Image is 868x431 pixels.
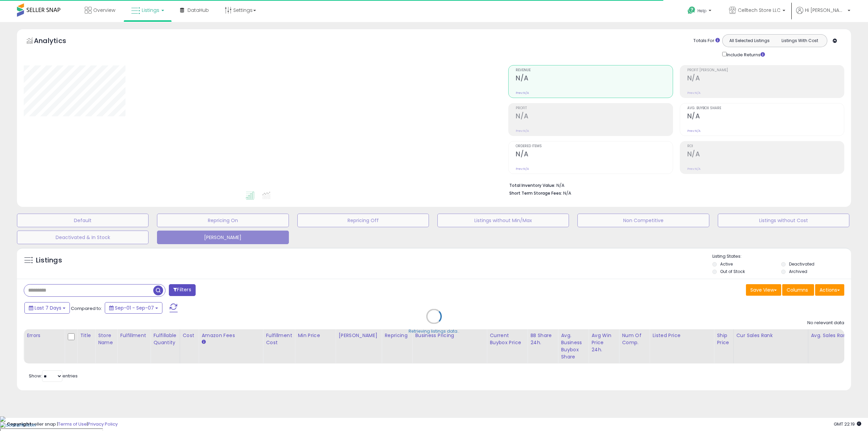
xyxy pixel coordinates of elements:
[687,6,696,15] i: Get Help
[516,167,529,171] small: Prev: N/A
[17,214,149,227] button: Default
[142,7,159,14] span: Listings
[687,112,844,121] h2: N/A
[697,8,707,14] span: Help
[687,68,844,72] span: Profit [PERSON_NAME]
[687,129,701,133] small: Prev: N/A
[516,74,672,83] h2: N/A
[687,91,701,95] small: Prev: N/A
[516,91,529,95] small: Prev: N/A
[738,7,781,14] span: Celltech Store LLC
[516,129,529,133] small: Prev: N/A
[157,214,289,227] button: Repricing On
[693,38,720,44] div: Totals For
[577,214,709,227] button: Non Competitive
[687,74,844,83] h2: N/A
[516,68,672,72] span: Revenue
[687,167,701,171] small: Prev: N/A
[516,112,672,121] h2: N/A
[687,150,844,159] h2: N/A
[93,7,115,14] span: Overview
[297,214,429,227] button: Repricing Off
[509,182,555,188] b: Total Inventory Value:
[805,7,846,14] span: Hi [PERSON_NAME]
[516,144,672,148] span: Ordered Items
[687,144,844,148] span: ROI
[509,181,839,189] li: N/A
[796,7,850,22] a: Hi [PERSON_NAME]
[717,51,773,58] div: Include Returns
[718,214,849,227] button: Listings without Cost
[774,36,825,45] button: Listings With Cost
[516,150,672,159] h2: N/A
[509,190,562,196] b: Short Term Storage Fees:
[157,231,289,244] button: [PERSON_NAME]
[409,328,459,334] div: Retrieving listings data..
[437,214,569,227] button: Listings without Min/Max
[687,106,844,110] span: Avg. Buybox Share
[17,231,149,244] button: Deactivated & In Stock
[563,190,571,196] span: N/A
[724,36,775,45] button: All Selected Listings
[188,7,209,14] span: DataHub
[34,36,79,47] h5: Analytics
[682,1,718,22] a: Help
[516,106,672,110] span: Profit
